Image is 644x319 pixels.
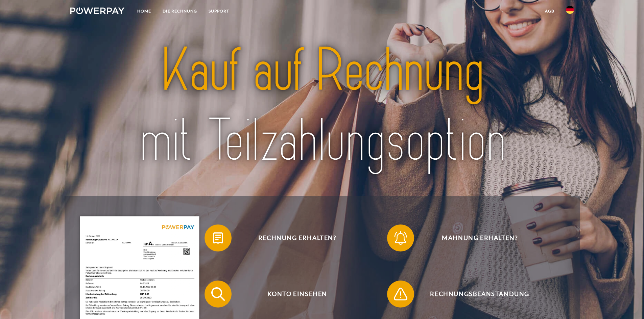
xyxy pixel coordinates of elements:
[566,6,574,14] img: de
[95,32,549,180] img: title-powerpay_de.svg
[70,7,125,14] img: logo-powerpay-white.svg
[203,5,235,17] a: SUPPORT
[214,224,380,251] span: Rechnung erhalten?
[397,281,563,308] span: Rechnungsbeanstandung
[205,224,380,251] button: Rechnung erhalten?
[617,292,639,314] iframe: Schaltfläche zum Öffnen des Messaging-Fensters
[214,281,380,308] span: Konto einsehen
[392,230,409,246] img: qb_bell.svg
[539,5,560,17] a: agb
[387,224,563,251] button: Mahnung erhalten?
[210,286,226,302] img: qb_search.svg
[157,5,203,17] a: DIE RECHNUNG
[397,224,563,251] span: Mahnung erhalten?
[387,281,563,308] button: Rechnungsbeanstandung
[132,5,157,17] a: Home
[205,281,380,308] button: Konto einsehen
[392,286,409,302] img: qb_warning.svg
[210,230,226,246] img: qb_bill.svg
